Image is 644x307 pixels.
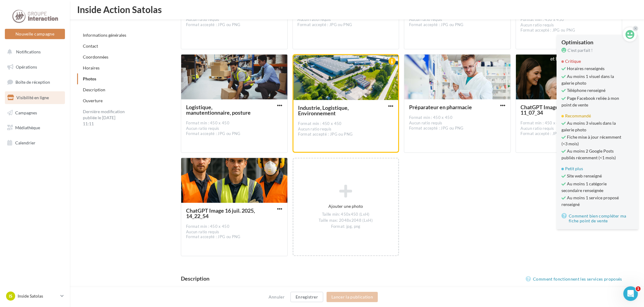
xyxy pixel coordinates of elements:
[298,127,394,132] div: Aucun ratio requis
[266,293,287,301] button: Annuler
[15,110,37,115] span: Campagnes
[636,286,641,291] span: 1
[4,137,66,149] a: Calendrier
[521,120,617,126] div: Format min : 450 x 450
[77,5,162,14] span: Inside Action Satolas
[561,39,634,45] div: Optimisation
[561,181,623,194] span: Au moins 1 catégorie secondaire renseignée
[186,131,283,137] div: Format accepté : JPG ou PNG
[83,32,126,38] a: Informations générales
[83,65,100,70] a: Horaires
[83,54,108,59] a: Coordonnées
[561,113,634,119] div: Recommandé
[186,224,283,229] div: Format min : 450 x 450
[561,173,623,180] span: Site web renseigné
[77,106,132,129] div: Dernière modification publiée le [DATE] 11:11
[327,292,378,302] button: Lancer la publication
[186,126,283,131] div: Aucun ratio requis
[561,66,623,72] span: Horaires renseignés
[409,17,506,22] div: Aucun ratio requis
[83,43,98,49] a: Contact
[83,76,96,81] a: Photos
[409,22,506,28] div: Format accepté : JPG ou PNG
[15,125,40,130] span: Médiathèque
[4,91,66,104] a: Visibilité en ligne
[16,49,41,54] span: Notifications
[521,22,617,28] div: Aucun ratio requis
[15,79,50,85] span: Boîte de réception
[5,290,65,302] a: IS Inside Satolas
[521,126,617,131] div: Aucun ratio requis
[298,22,394,28] div: Format accepté : JPG ou PNG
[623,286,638,301] iframe: Intercom live chat
[561,166,634,172] div: Petit plus
[526,276,622,283] a: Comment fonctionnent les services proposés
[561,47,634,53] div: C'est parfait !
[561,195,623,207] span: Au moins 1 service proposé renseigné
[298,105,369,116] span: Industrie, Logistique, Environnement
[181,276,209,282] div: Description
[298,17,394,22] div: Aucun ratio requis
[409,104,480,110] div: Préparateur en pharmacie
[561,212,634,224] a: Comment bien compléter ma fiche point de vente
[298,132,394,137] div: Format accepté : JPG ou PNG
[4,106,66,119] a: Campagnes
[186,104,257,115] span: Logistique, manutentionnaire, posture
[290,292,323,302] button: Enregistrer
[83,87,105,92] a: Description
[186,234,283,240] div: Format accepté : JPG ou PNG
[83,98,103,103] a: Ouverture
[4,76,66,89] a: Boîte de réception
[521,17,617,22] div: Format min : 450 x 450
[18,293,58,299] p: Inside Satolas
[186,208,257,219] span: ChatGPT Image 16 juil. 2025, 14_22_54
[186,120,283,126] div: Format min : 450 x 450
[16,64,37,69] span: Opérations
[4,121,66,134] a: Médiathèque
[521,131,617,137] div: Format accepté : JPG ou PNG
[561,148,623,161] span: Au moins 2 Google Posts publiés récemment (<1 mois)
[561,58,634,64] div: Critique
[409,120,506,126] div: Aucun ratio requis
[4,61,66,73] a: Opérations
[521,28,617,33] div: Format accepté : JPG ou PNG
[4,46,64,58] button: Notifications
[409,115,506,120] div: Format min : 450 x 450
[561,120,623,133] span: Au moins 3 visuels dans la galerie photo
[298,121,394,127] div: Format min : 450 x 450
[409,126,506,131] div: Format accepté : JPG ou PNG
[15,140,36,145] span: Calendrier
[16,95,49,100] span: Visibilité en ligne
[561,96,619,107] a: Page Facebook reliée à mon point de vente
[186,17,283,22] div: Aucun ratio requis
[561,87,623,94] span: Téléphone renseigné
[9,293,12,299] span: IS
[561,73,623,86] span: Au moins 1 visuel dans la galerie photo
[5,29,65,39] button: Nouvelle campagne
[561,134,623,147] span: Fiche mise à jour récemment (<3 mois)
[186,22,283,28] div: Format accepté : JPG ou PNG
[186,229,283,235] div: Aucun ratio requis
[521,104,592,115] div: ChatGPT Image 2 juin 2025, 11_07_34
